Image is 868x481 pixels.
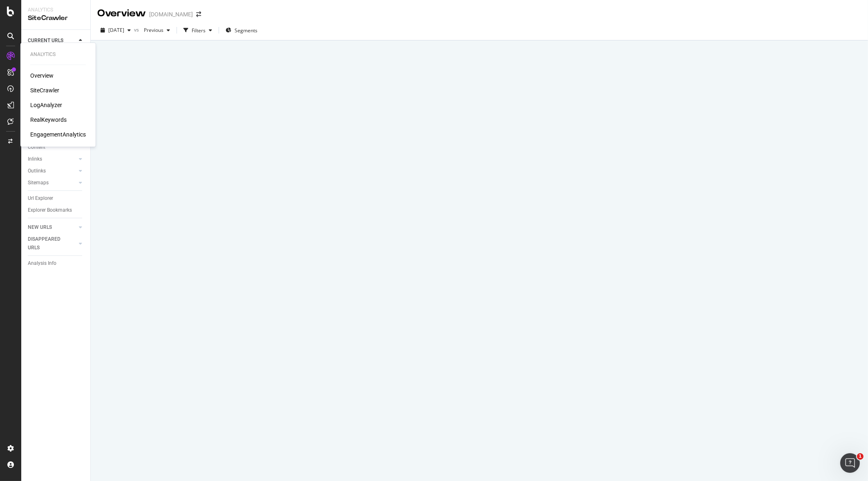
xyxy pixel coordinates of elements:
button: Filters [180,24,215,37]
a: CURRENT URLS [28,36,76,45]
a: Explorer Bookmarks [28,206,85,215]
div: Analytics [28,7,84,13]
div: Analysis Info [28,259,56,268]
span: 2025 Sep. 13th [108,27,124,34]
span: Segments [235,27,257,34]
a: SiteCrawler [30,86,59,94]
button: Segments [222,24,261,37]
iframe: Intercom live chat [840,453,860,473]
div: SiteCrawler [28,13,84,23]
a: EngagementAnalytics [30,130,86,139]
div: Filters [192,27,206,34]
div: CURRENT URLS [28,36,63,45]
div: Explorer Bookmarks [28,206,72,215]
div: Overview [97,7,146,20]
div: Inlinks [28,155,42,163]
span: vs [134,26,141,33]
div: Url Explorer [28,194,53,203]
a: LogAnalyzer [30,101,62,109]
div: Analytics [30,51,86,58]
button: [DATE] [97,24,134,37]
a: Sitemaps [28,179,76,187]
div: [DOMAIN_NAME] [149,10,193,18]
a: Outlinks [28,167,76,175]
a: Overview [30,72,54,80]
a: Analysis Info [28,259,85,268]
a: DISAPPEARED URLS [28,235,76,252]
span: Previous [141,27,163,34]
a: NEW URLS [28,223,76,232]
a: RealKeywords [30,116,67,124]
div: NEW URLS [28,223,52,232]
div: arrow-right-arrow-left [196,11,201,17]
div: Outlinks [28,167,46,175]
button: Previous [141,24,173,37]
a: Content [28,143,85,152]
span: 1 [857,453,864,460]
a: Inlinks [28,155,76,163]
div: Content [28,143,45,152]
a: Url Explorer [28,194,85,203]
div: DISAPPEARED URLS [28,235,69,252]
div: Sitemaps [28,179,49,187]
